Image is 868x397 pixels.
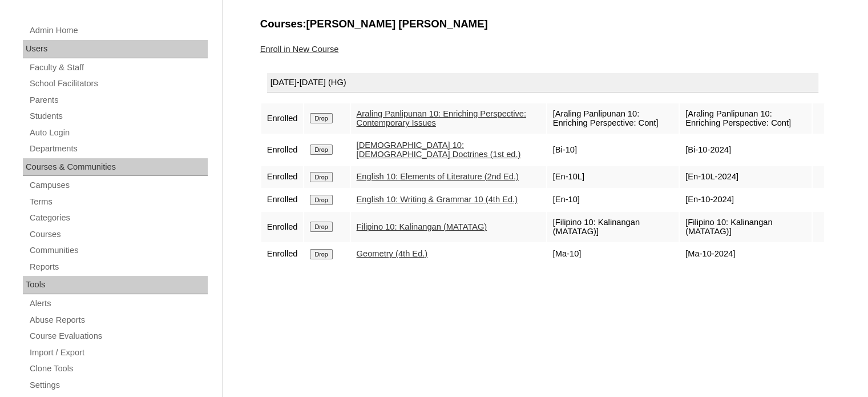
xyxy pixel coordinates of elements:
h3: Courses:[PERSON_NAME] [PERSON_NAME] [260,17,825,31]
a: Departments [29,142,208,156]
td: Enrolled [261,103,304,134]
a: Filipino 10: Kalinangan (MATATAG) [357,222,487,231]
td: Enrolled [261,189,304,211]
div: Tools [23,276,208,294]
a: School Facilitators [29,77,208,91]
a: Students [29,109,208,123]
a: Course Evaluations [29,329,208,343]
td: [Filipino 10: Kalinangan (MATATAG)] [680,212,812,242]
input: Drop [310,145,332,155]
input: Drop [310,222,332,232]
a: Settings [29,378,208,392]
td: Enrolled [261,243,304,265]
input: Drop [310,172,332,182]
a: [DEMOGRAPHIC_DATA] 10: [DEMOGRAPHIC_DATA] Doctrines (1st ed.) [357,141,521,159]
td: [En-10] [547,189,679,211]
td: Enrolled [261,212,304,242]
div: Users [23,40,208,58]
a: Campuses [29,178,208,193]
a: Courses [29,227,208,242]
input: Drop [310,249,332,259]
input: Drop [310,113,332,123]
td: [Bi-10] [547,135,679,165]
td: [En-10L-2024] [680,166,812,188]
td: Enrolled [261,166,304,188]
a: Geometry (4th Ed.) [357,249,428,258]
a: English 10: Elements of Literature (2nd Ed.) [357,172,519,181]
a: Terms [29,195,208,209]
td: [En-10-2024] [680,189,812,211]
a: Faculty & Staff [29,61,208,75]
td: [Araling Panlipunan 10: Enriching Perspective: Cont] [680,103,812,134]
a: Reports [29,260,208,274]
a: Alerts [29,296,208,311]
a: Communities [29,243,208,258]
input: Drop [310,195,332,205]
a: Clone Tools [29,362,208,376]
a: Auto Login [29,126,208,140]
td: [Ma-10-2024] [680,243,812,265]
a: Enroll in New Course [260,45,339,54]
a: Import / Export [29,346,208,360]
td: Enrolled [261,135,304,165]
a: Parents [29,93,208,107]
td: [Filipino 10: Kalinangan (MATATAG)] [547,212,679,242]
td: [Araling Panlipunan 10: Enriching Perspective: Cont] [547,103,679,134]
a: Araling Panlipunan 10: Enriching Perspective: Contemporary Issues [357,109,526,128]
div: [DATE]-[DATE] (HG) [267,73,818,93]
td: [Bi-10-2024] [680,135,812,165]
a: Abuse Reports [29,313,208,327]
td: [En-10L] [547,166,679,188]
div: Courses & Communities [23,158,208,177]
td: [Ma-10] [547,243,679,265]
a: Admin Home [29,23,208,38]
a: Categories [29,211,208,225]
a: English 10: Writing & Grammar 10 (4th Ed.) [357,195,518,204]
